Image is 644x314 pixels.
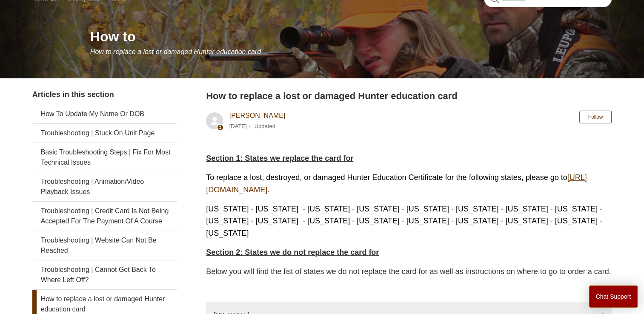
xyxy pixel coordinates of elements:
[32,105,177,123] a: How To Update My Name Or DOB
[206,173,587,194] a: [URL][DOMAIN_NAME]
[589,285,638,308] button: Chat Support
[206,173,587,194] span: To replace a lost, destroyed, or damaged Hunter Education Certificate for the following states, p...
[206,248,379,257] strong: Section 2: States we do not replace the card for
[32,202,177,231] a: Troubleshooting | Credit Card Is Not Being Accepted For The Payment Of A Course
[255,123,275,129] li: Updated
[206,89,612,103] h2: How to replace a lost or damaged Hunter education card
[90,48,261,55] span: How to replace a lost or damaged Hunter education card
[90,26,612,47] h1: How to
[229,123,247,129] time: 11/20/2023, 10:20
[32,172,177,201] a: Troubleshooting | Animation/Video Playback Issues
[206,205,602,238] span: [US_STATE] - [US_STATE] - [US_STATE] - [US_STATE] - [US_STATE] - [US_STATE] - [US_STATE] - [US_ST...
[32,143,177,172] a: Basic Troubleshooting Steps | Fix For Most Technical Issues
[579,111,612,123] button: Follow Article
[206,267,611,276] span: Below you will find the list of states we do not replace the card for as well as instructions on ...
[32,124,177,143] a: Troubleshooting | Stuck On Unit Page
[32,231,177,260] a: Troubleshooting | Website Can Not Be Reached
[206,154,353,163] span: Section 1: States we replace the card for
[32,90,114,99] span: Articles in this section
[229,112,286,119] a: [PERSON_NAME]
[32,260,177,289] a: Troubleshooting | Cannot Get Back To Where Left Off?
